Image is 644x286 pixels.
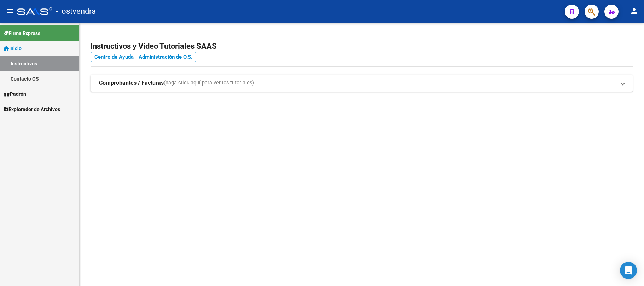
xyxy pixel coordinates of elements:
[620,262,637,279] div: Open Intercom Messenger
[4,90,26,98] span: Padrón
[4,105,60,113] span: Explorador de Archivos
[6,7,14,15] mat-icon: menu
[56,4,96,19] span: - ostvendra
[91,75,633,92] mat-expansion-panel-header: Comprobantes / Facturas(haga click aquí para ver los tutoriales)
[99,79,164,87] strong: Comprobantes / Facturas
[164,79,254,87] span: (haga click aquí para ver los tutoriales)
[630,7,638,15] mat-icon: person
[91,52,196,62] a: Centro de Ayuda - Administración de O.S.
[4,29,40,37] span: Firma Express
[4,45,22,52] span: Inicio
[91,40,633,53] h2: Instructivos y Video Tutoriales SAAS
